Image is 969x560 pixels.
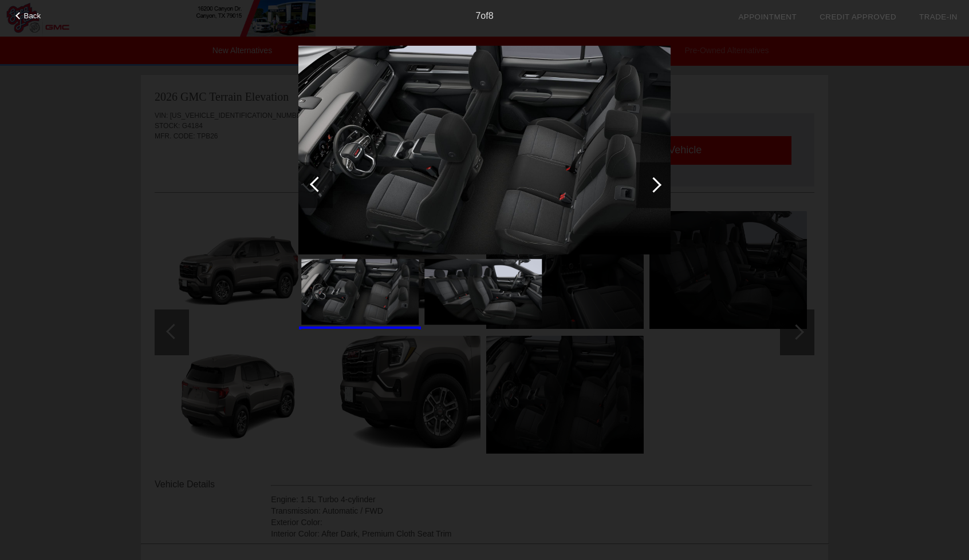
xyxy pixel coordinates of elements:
[489,11,494,21] span: 8
[24,11,41,20] span: Back
[820,13,896,21] a: Credit Approved
[298,45,671,255] img: 7.jpg
[919,13,958,21] a: Trade-In
[424,259,542,325] img: 8.jpg
[475,11,480,21] span: 7
[738,13,797,21] a: Appointment
[301,259,419,325] img: 7.jpg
